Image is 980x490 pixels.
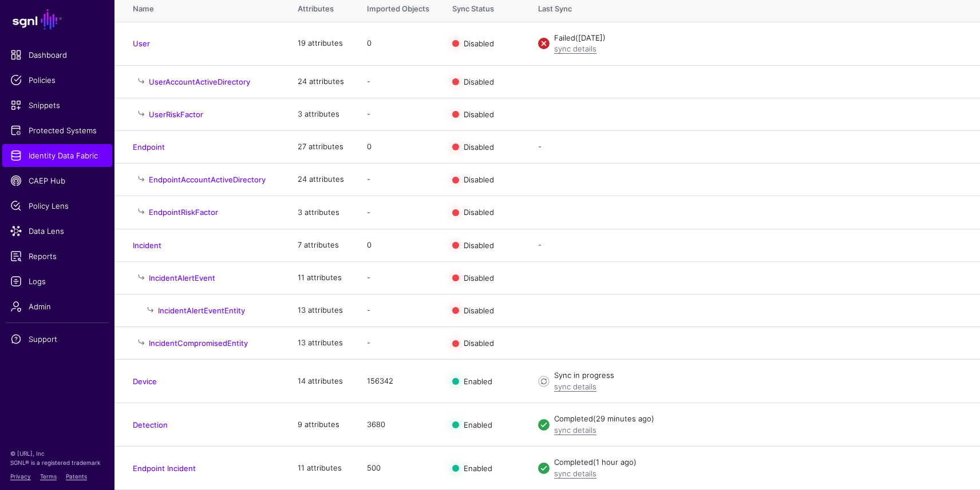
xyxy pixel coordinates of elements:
[464,39,494,48] span: Disabled
[133,241,161,250] a: Incident
[286,196,355,229] td: 3 attributes
[133,420,168,429] a: Detection
[355,229,441,261] td: 0
[133,142,165,152] a: Endpoint
[355,403,441,447] td: 3680
[355,196,441,229] td: -
[286,164,355,196] td: 24 attributes
[554,44,596,53] a: sync details
[149,208,218,217] a: EndpointRiskFactor
[286,65,355,98] td: 24 attributes
[355,360,441,403] td: 156342
[464,463,492,472] span: Enabled
[10,473,31,480] a: Privacy
[355,261,441,294] td: -
[464,376,492,385] span: Enabled
[464,77,494,86] span: Disabled
[66,473,87,480] a: Patents
[464,109,494,118] span: Disabled
[464,175,494,184] span: Disabled
[7,7,108,32] a: SGNL
[2,270,112,293] a: Logs
[149,77,250,86] a: UserAccountActiveDirectory
[2,169,112,192] a: CAEP Hub
[355,130,441,163] td: 0
[149,338,248,348] a: IncidentCompromisedEntity
[10,449,104,458] p: © [URL], Inc
[10,150,104,161] span: Identity Data Fabric
[149,110,203,119] a: UserRiskFactor
[554,382,596,391] a: sync details
[464,338,494,348] span: Disabled
[2,119,112,142] a: Protected Systems
[286,403,355,447] td: 9 attributes
[149,175,266,184] a: EndpointAccountActiveDirectory
[464,273,494,282] span: Disabled
[286,447,355,490] td: 11 attributes
[554,425,596,435] a: sync details
[10,333,104,345] span: Support
[286,327,355,360] td: 13 attributes
[10,74,104,86] span: Policies
[554,457,962,468] div: Completed (1 hour ago)
[2,194,112,217] a: Policy Lens
[554,370,962,381] div: Sync in progress
[286,294,355,326] td: 13 attributes
[538,142,542,151] app-datasources-item-entities-syncstatus: -
[554,469,596,478] a: sync details
[286,360,355,403] td: 14 attributes
[464,306,494,315] span: Disabled
[464,142,494,152] span: Disabled
[355,65,441,98] td: -
[158,306,245,315] a: IncidentAlertEventEntity
[2,43,112,66] a: Dashboard
[40,473,57,480] a: Terms
[133,39,150,48] a: User
[286,22,355,65] td: 19 attributes
[2,69,112,91] a: Policies
[2,144,112,167] a: Identity Data Fabric
[133,377,157,386] a: Device
[149,273,215,282] a: IncidentAlertEvent
[10,250,104,262] span: Reports
[10,276,104,287] span: Logs
[10,225,104,237] span: Data Lens
[286,229,355,261] td: 7 attributes
[286,261,355,294] td: 11 attributes
[10,125,104,136] span: Protected Systems
[554,33,962,44] div: Failed ([DATE])
[10,99,104,111] span: Snippets
[355,22,441,65] td: 0
[286,130,355,163] td: 27 attributes
[355,327,441,360] td: -
[355,294,441,326] td: -
[10,458,104,467] p: SGNL® is a registered trademark
[2,245,112,268] a: Reports
[2,220,112,242] a: Data Lens
[286,98,355,130] td: 3 attributes
[538,240,542,249] app-datasources-item-entities-syncstatus: -
[10,301,104,312] span: Admin
[355,98,441,130] td: -
[464,208,494,217] span: Disabled
[464,240,494,249] span: Disabled
[2,94,112,117] a: Snippets
[133,464,196,473] a: Endpoint Incident
[10,49,104,61] span: Dashboard
[355,164,441,196] td: -
[464,420,492,429] span: Enabled
[10,175,104,186] span: CAEP Hub
[554,413,962,425] div: Completed (29 minutes ago)
[355,447,441,490] td: 500
[10,200,104,212] span: Policy Lens
[2,295,112,318] a: Admin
